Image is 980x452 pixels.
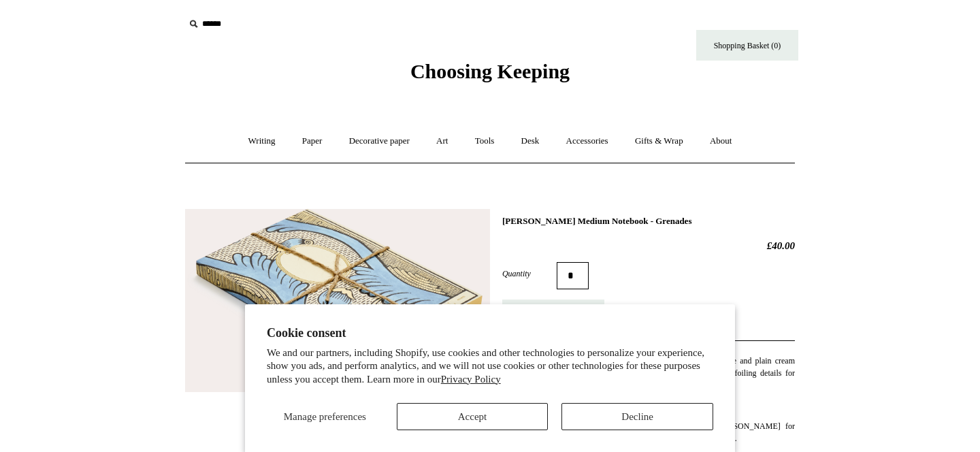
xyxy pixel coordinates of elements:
a: Writing [236,123,288,159]
p: We and our partners, including Shopify, use cookies and other technologies to personalize your ex... [267,346,713,387]
a: Shopping Basket (0) [696,30,798,61]
a: Decorative paper [337,123,422,159]
span: Manage preferences [284,411,366,422]
h1: [PERSON_NAME] Medium Notebook - Grenades [502,216,795,227]
img: Antoinette Poisson Medium Notebook - Grenades [185,209,490,393]
button: Manage preferences [267,403,383,430]
span: Choosing Keeping [410,60,570,82]
button: Decline [561,403,713,430]
a: Choosing Keeping [410,71,570,80]
a: Accessories [554,123,621,159]
h2: Cookie consent [267,326,713,340]
a: Privacy Policy [441,374,501,385]
a: Gifts & Wrap [623,123,696,159]
a: About [698,123,745,159]
a: Paper [290,123,335,159]
h2: £40.00 [502,240,795,252]
a: Art [424,123,460,159]
button: Accept [397,403,549,430]
a: Desk [509,123,552,159]
label: Quantity [502,268,557,280]
a: Tools [463,123,507,159]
